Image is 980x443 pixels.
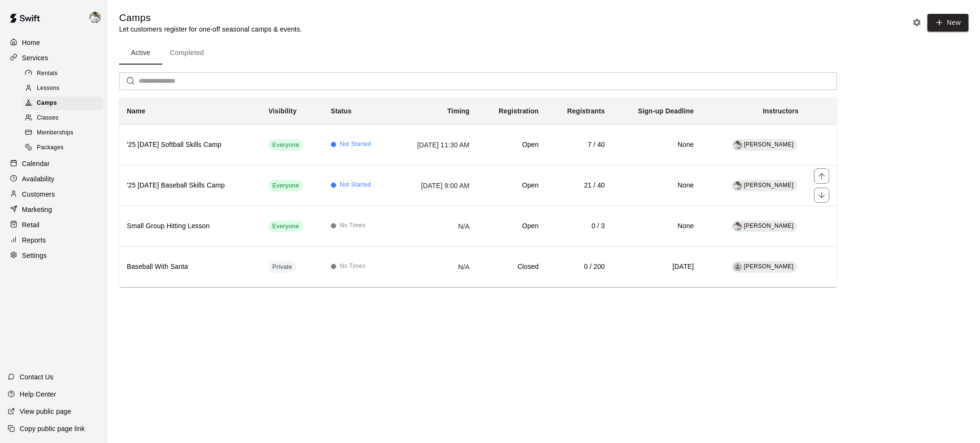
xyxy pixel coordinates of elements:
[485,180,538,191] h6: Open
[23,97,104,110] div: Camps
[8,233,100,247] a: Reports
[268,221,303,232] div: This service is visible to all of your customers
[567,107,605,115] b: Registrants
[20,372,54,382] p: Contact Us
[268,139,303,151] div: This service is visible to all of your customers
[22,174,55,184] p: Availability
[8,187,100,201] a: Customers
[268,263,296,272] span: Private
[37,99,57,108] span: Camps
[734,222,742,231] img: Justin Dunning
[268,141,303,150] span: Everyone
[340,221,366,231] span: No Times
[331,107,352,115] b: Status
[554,140,605,150] h6: 7 / 40
[8,248,100,263] a: Settings
[734,181,742,190] img: Justin Dunning
[20,389,56,399] p: Help Center
[22,38,40,47] p: Home
[23,111,104,125] div: Classes
[620,180,694,191] h6: None
[340,262,366,271] span: No Times
[23,81,108,96] a: Lessons
[392,246,477,287] td: N/A
[20,407,71,416] p: View public page
[127,180,253,191] h6: '25 [DATE] Baseball Skills Camp
[268,261,296,273] div: This service is hidden, and can only be accessed via a direct link
[814,168,829,184] button: move item up
[268,107,297,115] b: Visibility
[89,11,101,23] img: Justin Dunning
[88,8,108,27] div: Justin Dunning
[23,67,104,80] div: Rentals
[392,165,477,206] td: [DATE] 9:00 AM
[447,107,470,115] b: Timing
[119,98,837,287] table: simple table
[23,96,108,111] a: Camps
[22,53,48,63] p: Services
[8,51,100,65] a: Services
[22,159,50,168] p: Calendar
[23,141,108,155] a: Packages
[499,107,538,115] b: Registration
[8,218,100,232] a: Retail
[127,262,253,272] h6: Baseball With Santa
[485,262,538,272] h6: Closed
[554,262,605,272] h6: 0 / 200
[927,14,969,32] button: New
[8,35,100,50] a: Home
[8,202,100,217] div: Marketing
[8,172,100,186] a: Availability
[22,235,46,245] p: Reports
[814,188,829,203] button: move item down
[268,180,303,191] div: This service is visible to all of your customers
[23,66,108,81] a: Rentals
[23,126,108,141] a: Memberships
[37,113,58,123] span: Classes
[127,140,253,150] h6: '25 [DATE] Softball Skills Camp
[119,42,162,65] button: Active
[127,221,253,232] h6: Small Group Hitting Lesson
[744,182,794,188] span: [PERSON_NAME]
[23,141,104,155] div: Packages
[485,221,538,232] h6: Open
[744,222,794,229] span: [PERSON_NAME]
[392,206,477,246] td: N/A
[744,263,794,270] span: [PERSON_NAME]
[734,263,742,271] div: Paul Josias
[734,141,742,149] img: Justin Dunning
[23,82,104,95] div: Lessons
[37,128,73,138] span: Memberships
[119,11,302,24] h5: Camps
[22,189,55,199] p: Customers
[638,107,694,115] b: Sign-up Deadline
[127,107,145,115] b: Name
[23,111,108,126] a: Classes
[392,124,477,165] td: [DATE] 11:30 AM
[763,107,799,115] b: Instructors
[37,143,64,153] span: Packages
[37,69,58,78] span: Rentals
[119,24,302,34] p: Let customers register for one-off seasonal camps & events.
[485,140,538,150] h6: Open
[268,222,303,231] span: Everyone
[8,156,100,171] a: Calendar
[554,180,605,191] h6: 21 / 40
[22,205,52,214] p: Marketing
[340,140,371,149] span: Not Started
[340,180,371,190] span: Not Started
[910,15,924,30] button: Camp settings
[22,251,47,260] p: Settings
[620,262,694,272] h6: [DATE]
[620,221,694,232] h6: None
